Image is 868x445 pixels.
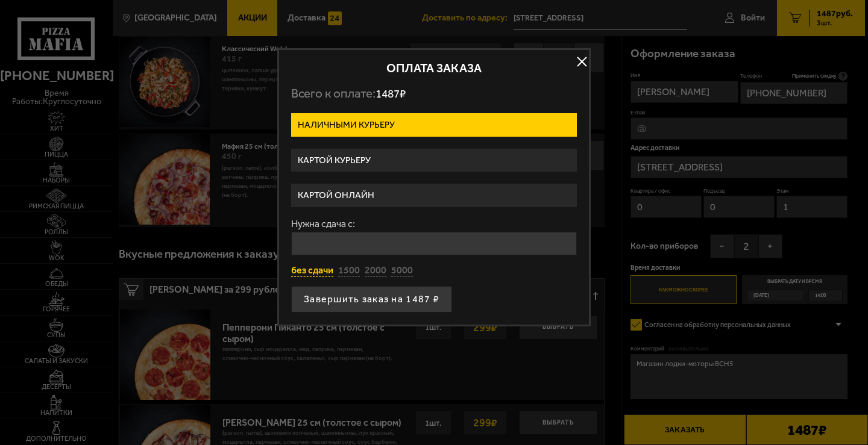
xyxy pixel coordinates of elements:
button: Завершить заказ на 1487 ₽ [291,286,452,313]
p: Всего к оплате: [291,86,577,101]
label: Наличными курьеру [291,113,577,137]
span: 1487 ₽ [376,87,406,101]
button: 1500 [338,264,360,278]
label: Картой курьеру [291,149,577,172]
button: 5000 [391,264,413,278]
label: Картой онлайн [291,184,577,207]
button: без сдачи [291,264,333,278]
h2: Оплата заказа [291,62,577,74]
button: 2000 [365,264,386,278]
label: Нужна сдача с: [291,219,577,229]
